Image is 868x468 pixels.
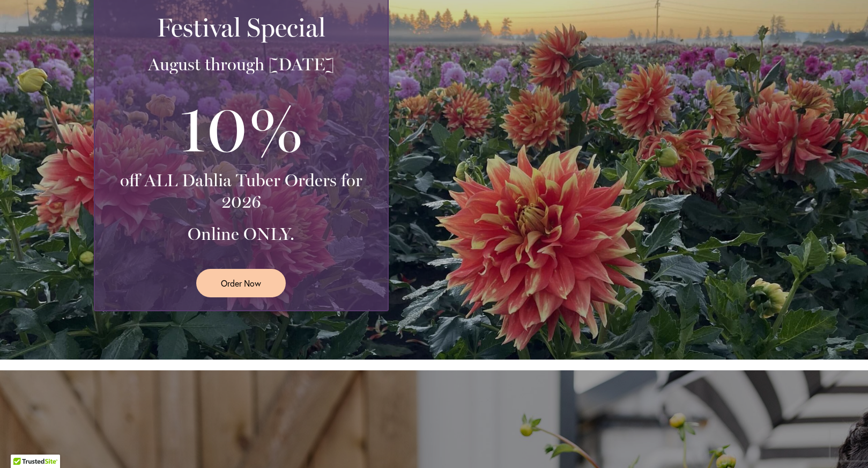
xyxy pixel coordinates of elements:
[108,223,375,245] h3: Online ONLY.
[108,12,375,42] h2: Festival Special
[221,277,261,289] span: Order Now
[108,170,375,213] h3: off ALL Dahlia Tuber Orders for 2026
[196,269,286,297] a: Order Now
[108,86,375,170] h3: 10%
[108,54,375,75] h3: August through [DATE]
